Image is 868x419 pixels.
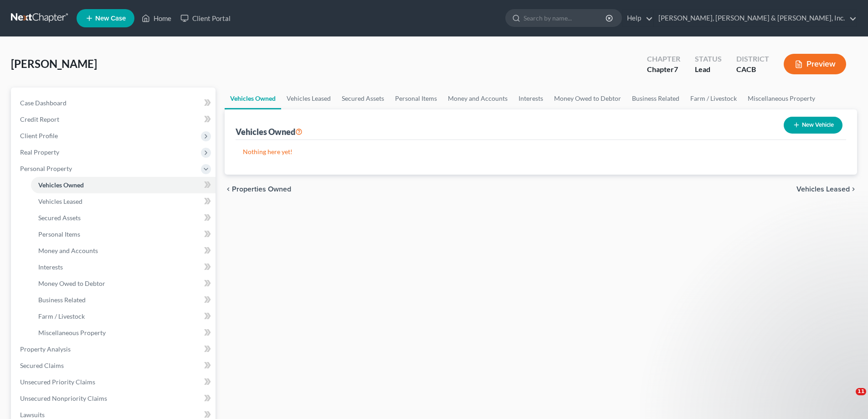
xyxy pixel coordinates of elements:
[20,345,71,353] span: Property Analysis
[31,308,216,325] a: Farm / Livestock
[38,247,98,254] span: Money and Accounts
[13,374,216,390] a: Unsecured Priority Claims
[38,279,105,287] span: Money Owed to Debtor
[31,325,216,341] a: Miscellaneous Property
[225,88,281,109] a: Vehicles Owned
[38,329,106,336] span: Miscellaneous Property
[225,186,232,193] i: chevron_left
[695,54,722,64] div: Status
[796,186,857,193] button: Vehicles Leased chevron_right
[38,214,81,222] span: Secured Assets
[796,186,850,193] span: Vehicles Leased
[674,65,678,73] span: 7
[850,186,857,193] i: chevron_right
[647,54,680,64] div: Chapter
[232,186,291,193] span: Properties Owned
[38,263,63,271] span: Interests
[784,117,842,134] button: New Vehicle
[736,64,769,75] div: CACB
[225,186,291,193] button: chevron_left Properties Owned
[20,132,58,140] span: Client Profile
[31,292,216,308] a: Business Related
[647,64,680,75] div: Chapter
[13,95,216,111] a: Case Dashboard
[20,378,95,386] span: Unsecured Priority Claims
[38,296,86,304] span: Business Related
[20,148,59,156] span: Real Property
[336,88,390,109] a: Secured Assets
[243,147,839,156] p: Nothing here yet!
[13,111,216,128] a: Credit Report
[31,226,216,243] a: Personal Items
[31,275,216,292] a: Money Owed to Debtor
[31,193,216,210] a: Vehicles Leased
[20,411,45,419] span: Lawsuits
[95,15,126,22] span: New Case
[281,88,336,109] a: Vehicles Leased
[622,10,653,26] a: Help
[20,99,67,107] span: Case Dashboard
[654,10,857,26] a: [PERSON_NAME], [PERSON_NAME] & [PERSON_NAME], Inc.
[31,177,216,193] a: Vehicles Owned
[31,243,216,259] a: Money and Accounts
[20,362,64,369] span: Secured Claims
[856,388,866,395] span: 11
[31,210,216,226] a: Secured Assets
[31,259,216,275] a: Interests
[736,54,769,64] div: District
[236,126,303,137] div: Vehicles Owned
[20,115,59,123] span: Credit Report
[513,88,549,109] a: Interests
[549,88,627,109] a: Money Owed to Debtor
[784,54,846,74] button: Preview
[524,10,607,26] input: Search by name...
[38,181,84,189] span: Vehicles Owned
[38,197,82,205] span: Vehicles Leased
[742,88,821,109] a: Miscellaneous Property
[137,10,176,26] a: Home
[13,390,216,407] a: Unsecured Nonpriority Claims
[38,230,80,238] span: Personal Items
[13,341,216,357] a: Property Analysis
[390,88,442,109] a: Personal Items
[695,64,722,75] div: Lead
[176,10,235,26] a: Client Portal
[38,312,85,320] span: Farm / Livestock
[685,88,742,109] a: Farm / Livestock
[627,88,685,109] a: Business Related
[837,388,859,410] iframe: Intercom live chat
[442,88,513,109] a: Money and Accounts
[20,394,107,402] span: Unsecured Nonpriority Claims
[20,165,72,172] span: Personal Property
[13,357,216,374] a: Secured Claims
[11,57,97,70] span: [PERSON_NAME]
